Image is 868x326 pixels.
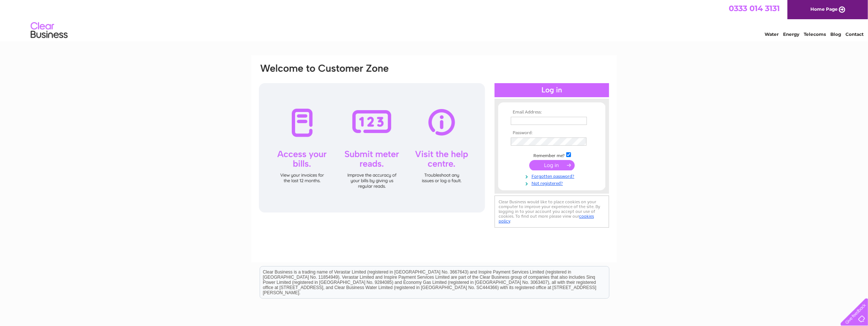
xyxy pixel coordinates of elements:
input: Submit [529,160,575,170]
a: Water [765,31,779,37]
a: Contact [845,31,864,37]
a: Energy [783,31,799,37]
div: Clear Business is a trading name of Verastar Limited (registered in [GEOGRAPHIC_DATA] No. 3667643... [260,4,609,36]
a: Telecoms [804,31,826,37]
th: Email Address: [509,110,595,115]
a: cookies policy [499,214,594,224]
a: Not registered? [511,179,595,186]
a: Forgotten password? [511,172,595,179]
th: Password: [509,130,595,136]
a: 0333 014 3131 [729,4,780,13]
a: Blog [830,31,841,37]
img: logo.png [30,19,68,42]
div: Clear Business would like to place cookies on your computer to improve your experience of the sit... [495,196,609,228]
td: Remember me? [509,151,595,159]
